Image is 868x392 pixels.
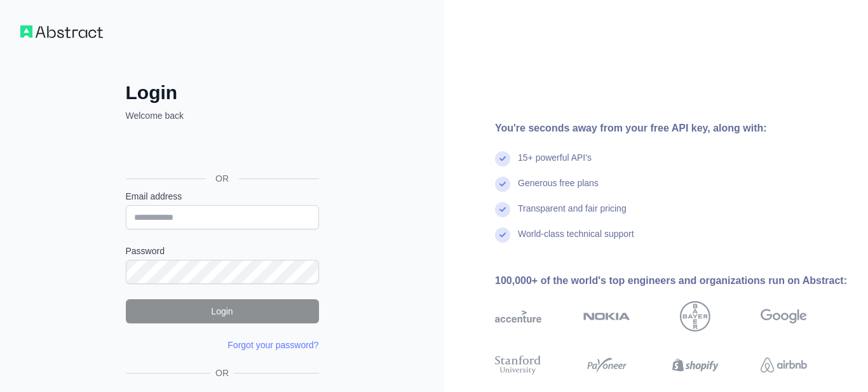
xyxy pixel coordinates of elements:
img: stanford university [495,353,541,377]
div: 100,000+ of the world's top engineers and organizations run on Abstract: [495,273,848,288]
img: check mark [495,151,510,166]
a: Forgot your password? [227,340,318,350]
div: Generous free plans [518,177,599,202]
button: Login [126,299,319,323]
img: payoneer [583,353,630,377]
label: Password [126,245,319,257]
img: accenture [495,301,541,332]
img: nokia [583,301,630,332]
div: 15+ powerful API's [518,151,592,177]
label: Email address [126,190,319,203]
div: تسجيل الدخول باستخدام حساب Google (يفتح الرابط في علامة تبويب جديدة) [126,136,316,164]
span: OR [210,367,234,379]
img: check mark [495,177,510,192]
div: World-class technical support [518,227,634,253]
img: shopify [672,353,719,377]
h2: Login [126,81,319,104]
img: check mark [495,202,510,217]
span: OR [205,172,239,185]
p: Welcome back [126,109,319,122]
img: google [761,301,807,332]
div: You're seconds away from your free API key, along with: [495,121,848,136]
img: Workflow [20,25,103,38]
img: check mark [495,227,510,243]
img: airbnb [761,353,807,377]
iframe: زر تسجيل الدخول باستخدام حساب Google [119,136,323,164]
div: Transparent and fair pricing [518,202,627,227]
img: bayer [680,301,710,332]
